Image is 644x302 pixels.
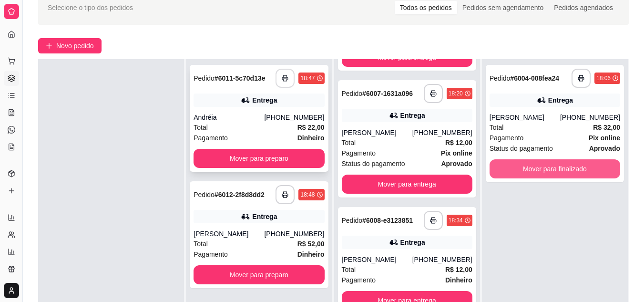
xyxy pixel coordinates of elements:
[510,74,559,82] strong: # 6004-008fea24
[342,158,405,169] span: Status do pagamento
[194,191,215,198] span: Pedido
[342,148,376,158] span: Pagamento
[362,90,413,97] strong: # 6007-1631a096
[490,113,560,122] div: [PERSON_NAME]
[297,124,325,131] strong: R$ 22,00
[194,113,264,122] div: Andréia
[449,217,463,224] div: 18:34
[457,1,549,14] div: Pedidos sem agendamento
[412,128,472,137] div: [PHONE_NUMBER]
[342,255,412,264] div: [PERSON_NAME]
[593,124,620,131] strong: R$ 32,00
[215,74,266,82] strong: # 6011-5c70d13e
[300,74,315,82] div: 18:47
[342,128,412,137] div: [PERSON_NAME]
[589,145,620,152] strong: aprovado
[194,249,228,260] span: Pagamento
[596,74,611,82] div: 18:06
[194,122,208,133] span: Total
[490,159,620,178] button: Mover para finalizado
[194,74,215,82] span: Pedido
[395,1,457,14] div: Todos os pedidos
[342,275,376,285] span: Pagamento
[490,133,524,143] span: Pagamento
[264,229,324,239] div: [PHONE_NUMBER]
[215,191,265,198] strong: # 6012-2f8d8dd2
[490,143,553,154] span: Status do pagamento
[589,134,620,142] strong: Pix online
[400,238,425,247] div: Entrega
[342,175,472,194] button: Mover para entrega
[412,255,472,264] div: [PHONE_NUMBER]
[297,134,325,142] strong: Dinheiro
[194,239,208,249] span: Total
[548,95,573,105] div: Entrega
[264,113,324,122] div: [PHONE_NUMBER]
[342,264,356,275] span: Total
[56,41,94,51] span: Novo pedido
[194,229,264,239] div: [PERSON_NAME]
[342,90,363,97] span: Pedido
[445,276,472,284] strong: Dinheiro
[297,250,325,258] strong: Dinheiro
[297,240,325,248] strong: R$ 52,00
[300,191,315,198] div: 18:48
[48,2,133,13] span: Selecione o tipo dos pedidos
[194,149,324,168] button: Mover para preparo
[194,133,228,143] span: Pagamento
[490,74,511,82] span: Pedido
[549,1,618,14] div: Pedidos agendados
[449,90,463,97] div: 18:20
[38,38,102,53] button: Novo pedido
[252,212,277,221] div: Entrega
[441,160,472,167] strong: aprovado
[445,139,472,146] strong: R$ 12,00
[441,149,472,157] strong: Pix online
[252,95,277,105] div: Entrega
[194,265,324,284] button: Mover para preparo
[445,266,472,273] strong: R$ 12,00
[560,113,620,122] div: [PHONE_NUMBER]
[490,122,504,133] span: Total
[342,217,363,224] span: Pedido
[400,111,425,120] div: Entrega
[46,42,52,49] span: plus
[362,217,413,224] strong: # 6008-e3123851
[342,137,356,148] span: Total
